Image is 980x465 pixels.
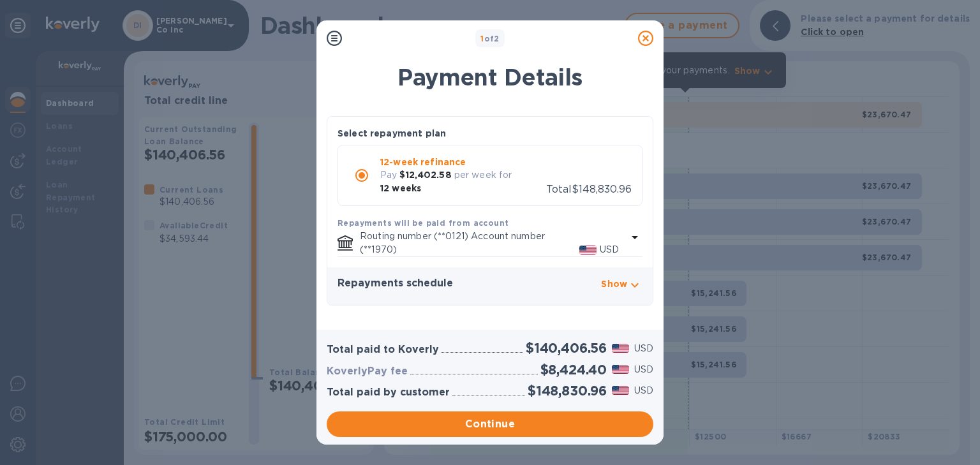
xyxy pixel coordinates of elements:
h3: Total paid by customer [327,387,450,399]
h2: $8,424.40 [540,362,607,378]
img: USD [612,344,629,353]
img: USD [579,246,597,255]
p: Pay [380,168,397,182]
p: 12-week refinance [380,156,546,168]
p: Show [601,277,627,290]
h3: Repayments schedule [338,277,453,290]
h3: KoverlyPay fee [327,365,408,378]
h3: Total paid to Koverly [327,344,439,356]
img: USD [612,365,629,374]
span: Continue [337,417,643,432]
p: USD [634,384,653,397]
p: Select repayment plan [338,127,446,140]
b: 12 weeks [380,183,421,193]
p: Routing number (**0121) Account number (**1970) [360,230,579,256]
span: Total $148,830.96 [546,183,632,195]
button: Continue [327,411,653,437]
h2: $148,830.96 [528,383,607,399]
p: USD [634,363,653,376]
p: USD [634,342,653,355]
img: USD [612,386,629,395]
b: $12,402.58 [399,170,451,180]
p: USD [600,243,619,256]
h2: $140,406.56 [526,340,607,356]
p: per week for [454,168,512,182]
b: of 2 [480,34,500,43]
b: Repayments will be paid from account [338,218,509,228]
span: 1 [480,34,484,43]
button: Show [601,277,642,295]
h1: Payment Details [327,64,653,91]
